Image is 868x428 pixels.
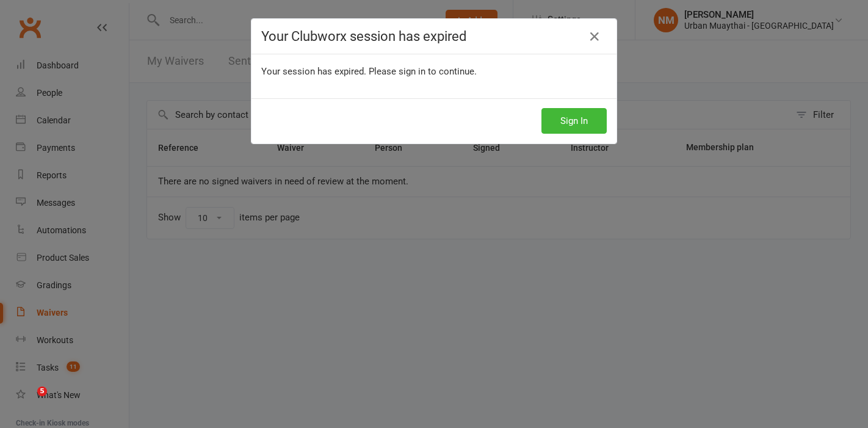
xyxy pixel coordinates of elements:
[12,386,42,416] iframe: Intercom live chat
[541,108,607,134] button: Sign In
[261,29,607,44] h4: Your Clubworx session has expired
[37,386,47,396] span: 5
[261,66,477,77] span: Your session has expired. Please sign in to continue.
[585,27,604,46] a: Close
